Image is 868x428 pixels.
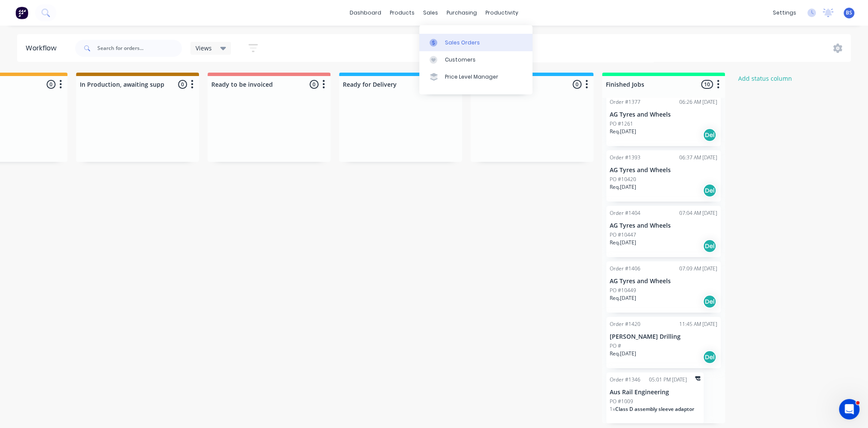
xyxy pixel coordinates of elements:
[606,150,721,202] div: Order #139306:37 AM [DATE]AG Tyres and WheelsPO #10420Req.[DATE]Del
[703,239,716,253] div: Del
[610,120,633,128] p: PO #1261
[610,176,636,183] p: PO #10420
[610,342,621,350] p: PO #
[26,43,61,53] div: Workflow
[445,73,498,81] div: Price Level Manager
[610,222,717,229] p: AG Tyres and Wheels
[345,6,386,19] a: dashboard
[445,39,480,47] div: Sales Orders
[679,98,717,106] div: 06:26 AM [DATE]
[610,350,636,358] p: Req. [DATE]
[610,98,640,106] div: Order #1377
[649,376,687,384] div: 05:01 PM [DATE]
[610,209,640,217] div: Order #1404
[419,68,532,85] a: Price Level Manager
[679,320,717,328] div: 11:45 AM [DATE]
[703,350,716,364] div: Del
[606,372,704,423] div: Order #134605:01 PM [DATE]Aus Rail EngineeringPO #10091xClass D assembly sleeve adaptor
[610,231,636,239] p: PO #10447
[610,320,640,328] div: Order #1420
[703,128,716,142] div: Del
[846,9,852,17] span: BS
[610,333,717,340] p: [PERSON_NAME] Drilling
[610,294,636,302] p: Req. [DATE]
[606,95,721,146] div: Order #137706:26 AM [DATE]AG Tyres and WheelsPO #1261Req.[DATE]Del
[606,261,721,313] div: Order #140607:09 AM [DATE]AG Tyres and WheelsPO #10449Req.[DATE]Del
[419,34,532,51] a: Sales Orders
[442,6,481,19] div: purchasing
[419,51,532,68] a: Customers
[679,154,717,161] div: 06:37 AM [DATE]
[196,44,212,53] span: Views
[419,6,442,19] div: sales
[606,206,721,257] div: Order #140407:04 AM [DATE]AG Tyres and WheelsPO #10447Req.[DATE]Del
[610,287,636,294] p: PO #10449
[703,295,716,308] div: Del
[610,183,636,191] p: Req. [DATE]
[445,56,476,64] div: Customers
[769,6,801,19] div: settings
[679,265,717,273] div: 07:09 AM [DATE]
[703,184,716,197] div: Del
[610,398,633,405] p: PO #1009
[606,317,721,368] div: Order #142011:45 AM [DATE][PERSON_NAME] DrillingPO #Req.[DATE]Del
[481,6,523,19] div: productivity
[15,6,28,19] img: Factory
[97,40,182,57] input: Search for orders...
[386,6,419,19] div: products
[610,405,615,413] span: 1 x
[679,209,717,217] div: 07:04 AM [DATE]
[839,399,859,419] iframe: Intercom live chat
[615,405,694,413] span: Class D assembly sleeve adaptor
[610,111,717,118] p: AG Tyres and Wheels
[610,376,640,384] div: Order #1346
[610,265,640,273] div: Order #1406
[610,167,717,174] p: AG Tyres and Wheels
[610,389,700,396] p: Aus Rail Engineering
[610,278,717,285] p: AG Tyres and Wheels
[610,239,636,246] p: Req. [DATE]
[734,73,796,84] button: Add status column
[610,154,640,161] div: Order #1393
[610,128,636,135] p: Req. [DATE]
